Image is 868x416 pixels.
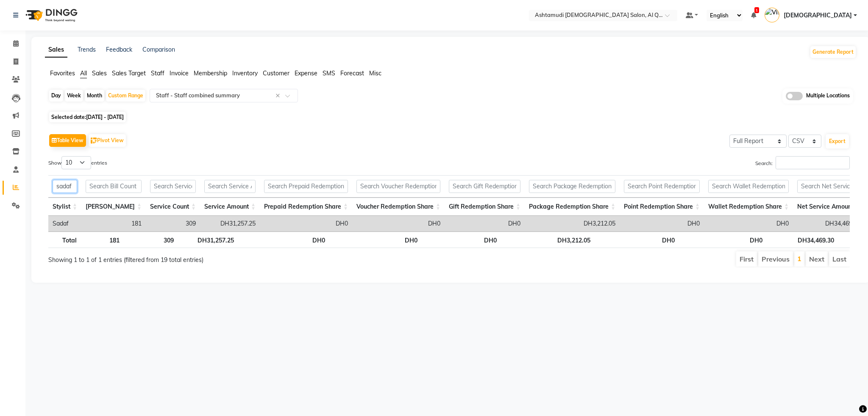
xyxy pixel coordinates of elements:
[356,180,440,193] input: Search Voucher Redemption Share
[260,216,352,231] td: DH0
[620,198,704,216] th: Point Redemption Share: activate to sort column ascending
[48,156,107,169] label: Show entries
[124,231,178,248] th: 309
[65,90,83,102] div: Week
[53,180,77,193] input: Search Stylist
[755,156,850,169] label: Search:
[624,180,700,193] input: Search Point Redemption Share
[142,46,175,53] a: Comparison
[48,231,81,248] th: Total
[49,112,126,122] span: Selected date:
[170,69,189,77] span: Invoice
[92,69,107,77] span: Sales
[704,198,793,216] th: Wallet Redemption Share: activate to sort column ascending
[22,3,80,27] img: logo
[776,156,850,169] input: Search:
[150,180,196,193] input: Search Service Count
[200,198,260,216] th: Service Amount: activate to sort column ascending
[48,198,81,216] th: Stylist: activate to sort column ascending
[86,114,124,120] span: [DATE] - [DATE]
[620,216,704,231] td: DH0
[78,46,96,53] a: Trends
[264,180,348,193] input: Search Prepaid Redemption Share
[708,180,789,193] input: Search Wallet Redemption Share
[86,180,142,193] input: Search Bill Count
[525,216,620,231] td: DH3,212.05
[810,46,856,58] button: Generate Report
[204,180,256,193] input: Search Service Amount
[595,231,679,248] th: DH0
[793,198,865,216] th: Net Service Amount: activate to sort column ascending
[445,216,525,231] td: DH0
[797,254,801,263] a: 1
[275,91,283,100] span: Clear all
[238,231,329,248] th: DH0
[80,69,87,77] span: All
[295,69,317,77] span: Expense
[49,134,86,147] button: Table View
[81,231,123,248] th: 181
[112,69,146,77] span: Sales Target
[91,138,97,144] img: pivot.png
[48,251,375,264] div: Showing 1 to 1 of 1 entries (filtered from 19 total entries)
[260,198,352,216] th: Prepaid Redemption Share: activate to sort column ascending
[232,69,258,77] span: Inventory
[704,216,793,231] td: DH0
[263,69,289,77] span: Customer
[422,231,501,248] th: DH0
[352,216,445,231] td: DH0
[48,216,81,231] td: Sadaf
[525,198,620,216] th: Package Redemption Share: activate to sort column ascending
[89,134,126,147] button: Pivot View
[767,231,838,248] th: DH34,469.30
[50,69,75,77] span: Favorites
[369,69,381,77] span: Misc
[85,90,104,102] div: Month
[529,180,615,193] input: Search Package Redemption Share
[146,198,200,216] th: Service Count: activate to sort column ascending
[679,231,767,248] th: DH0
[45,42,67,58] a: Sales
[826,134,849,149] button: Export
[806,92,850,100] span: Multiple Locations
[151,69,164,77] span: Staff
[754,7,759,13] span: 1
[784,11,852,20] span: [DEMOGRAPHIC_DATA]
[797,180,860,193] input: Search Net Service Amount
[765,8,779,22] img: Vishnu
[81,198,146,216] th: Bill Count: activate to sort column ascending
[352,198,445,216] th: Voucher Redemption Share: activate to sort column ascending
[340,69,364,77] span: Forecast
[793,216,865,231] td: DH34,469.30
[61,156,91,169] select: Showentries
[323,69,335,77] span: SMS
[194,69,227,77] span: Membership
[146,216,200,231] td: 309
[106,90,145,102] div: Custom Range
[178,231,238,248] th: DH31,257.25
[445,198,525,216] th: Gift Redemption Share: activate to sort column ascending
[501,231,595,248] th: DH3,212.05
[200,216,260,231] td: DH31,257.25
[106,46,132,53] a: Feedback
[751,11,756,19] a: 1
[329,231,422,248] th: DH0
[49,90,63,102] div: Day
[449,180,520,193] input: Search Gift Redemption Share
[81,216,146,231] td: 181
